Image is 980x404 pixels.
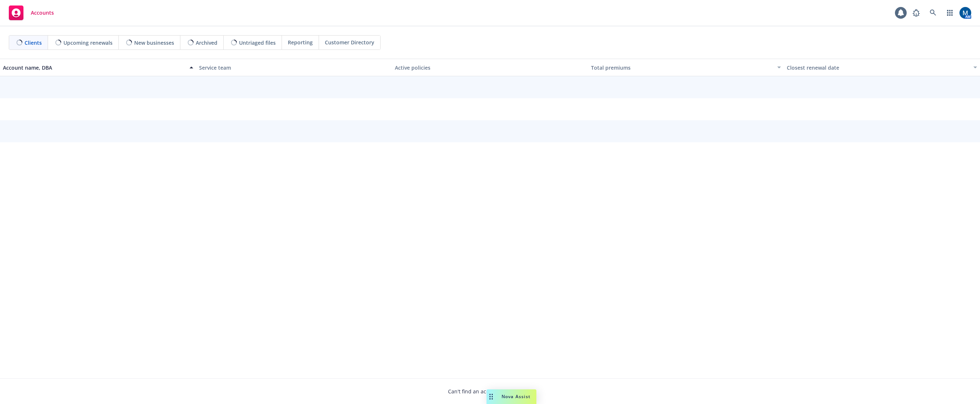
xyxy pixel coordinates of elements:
button: Service team [196,59,392,76]
span: Upcoming renewals [63,39,113,47]
div: Service team [199,64,389,71]
span: Customer Directory [325,38,374,46]
button: Closest renewal date [784,59,980,76]
div: Total premiums [591,64,773,71]
span: Accounts [31,10,54,16]
span: New businesses [134,39,174,47]
span: Nova Assist [502,393,531,400]
button: Nova Assist [487,389,536,404]
button: Active policies [392,59,588,76]
div: Drag to move [487,389,496,404]
a: Search [926,5,940,20]
span: Untriaged files [239,39,276,47]
div: Closest renewal date [787,64,969,71]
div: Active policies [395,64,585,71]
button: Total premiums [588,59,784,76]
a: Report a Bug [909,5,924,20]
div: Account name, DBA [3,64,185,71]
span: Reporting [288,38,313,46]
a: Accounts [6,3,57,23]
span: Archived [196,39,217,47]
a: Switch app [943,5,957,20]
img: photo [959,7,971,19]
span: Can't find an account? [448,388,532,395]
span: Clients [25,39,42,47]
a: Search for it [502,388,532,395]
